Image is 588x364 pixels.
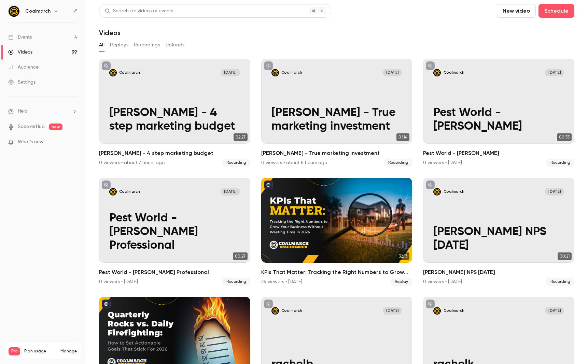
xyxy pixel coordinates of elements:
[397,252,409,260] span: 32:13
[221,69,240,76] span: [DATE]
[110,40,128,50] button: Replays
[391,278,412,286] span: Replay
[545,69,564,76] span: [DATE]
[444,70,464,75] p: Coalmarch
[423,59,574,167] li: Pest World - Jeff Fun
[222,159,250,167] span: Recording
[433,69,441,76] img: Pest World - Jeff Fun
[281,308,302,313] p: Coalmarch
[69,139,77,145] iframe: Noticeable Trigger
[49,123,62,130] span: new
[281,70,302,75] p: Coalmarch
[557,133,572,141] span: 00:33
[538,4,574,18] button: Schedule
[444,189,464,194] p: Coalmarch
[8,49,32,56] div: Videos
[221,188,240,195] span: [DATE]
[102,180,111,189] button: unpublished
[9,6,19,17] img: Coalmarch
[423,268,574,276] h2: [PERSON_NAME] NPS [DATE]
[423,178,574,286] li: Jeff NPS 9.24.25
[233,252,248,260] span: 00:27
[433,225,564,252] p: [PERSON_NAME] NPS [DATE]
[261,59,412,167] a: Jeff - True marketing investmentCoalmarch[DATE][PERSON_NAME] - True marketing investment01:14[PER...
[109,188,117,195] img: Pest World - Jeff Professional
[264,61,273,70] button: unpublished
[423,278,462,285] div: 0 viewers • [DATE]
[18,123,45,130] a: SpeakerHub
[261,59,412,167] li: Jeff - True marketing investment
[396,133,409,141] span: 01:14
[99,4,574,360] section: Videos
[545,188,564,195] span: [DATE]
[384,159,412,167] span: Recording
[264,300,273,308] button: unpublished
[433,307,441,315] img: rachelk
[271,69,279,76] img: Jeff - True marketing investment
[18,108,28,115] span: Help
[9,347,20,355] span: Pro
[102,61,111,70] button: unpublished
[99,278,138,285] div: 0 viewers • [DATE]
[271,106,402,133] p: [PERSON_NAME] - True marketing investment
[119,189,140,194] p: Coalmarch
[426,300,435,308] button: unpublished
[423,159,462,166] div: 0 viewers • [DATE]
[546,159,574,167] span: Recording
[261,178,412,286] li: KPIs That Matter: Tracking the Right Numbers to Grow Your Business Without Wasting Time in 2026
[261,159,327,166] div: 0 viewers • about 8 hours ago
[271,307,279,315] img: rachelb
[24,349,56,354] span: Plan usage
[558,252,572,260] span: 00:21
[99,29,121,37] h1: Videos
[261,178,412,286] a: 32:13KPIs That Matter: Tracking the Right Numbers to Grow Your Business Without Wasting Time in [...
[99,59,250,167] a: Jeff - 4 step marketing budgetCoalmarch[DATE][PERSON_NAME] - 4 step marketing budget02:27[PERSON_...
[497,4,536,18] button: New video
[99,149,250,157] h2: [PERSON_NAME] - 4 step marketing budget
[426,180,435,189] button: unpublished
[8,34,32,41] div: Events
[99,159,165,166] div: 0 viewers • about 7 hours ago
[109,69,117,76] img: Jeff - 4 step marketing budget
[423,59,574,167] a: Pest World - Jeff FunCoalmarch[DATE]Pest World - [PERSON_NAME]00:33Pest World - [PERSON_NAME]0 vi...
[261,278,302,285] div: 24 viewers • [DATE]
[166,40,185,50] button: Uploads
[234,133,248,141] span: 02:27
[222,278,250,286] span: Recording
[444,308,464,313] p: Coalmarch
[25,8,51,15] h6: Coalmarch
[383,69,402,76] span: [DATE]
[433,188,441,195] img: Jeff NPS 9.24.25
[119,70,140,75] p: Coalmarch
[105,8,173,15] div: Search for videos or events
[99,178,250,286] a: Pest World - Jeff Professional Coalmarch[DATE]Pest World - [PERSON_NAME] Professional00:27Pest Wo...
[8,64,39,71] div: Audience
[99,59,250,167] li: Jeff - 4 step marketing budget
[433,106,564,133] p: Pest World - [PERSON_NAME]
[8,108,77,115] li: help-dropdown-opener
[99,268,250,276] h2: Pest World - [PERSON_NAME] Professional
[423,149,574,157] h2: Pest World - [PERSON_NAME]
[99,40,104,50] button: All
[8,79,36,86] div: Settings
[423,178,574,286] a: Jeff NPS 9.24.25Coalmarch[DATE][PERSON_NAME] NPS [DATE]00:21[PERSON_NAME] NPS [DATE]0 viewers • [...
[261,149,412,157] h2: [PERSON_NAME] - True marketing investment
[264,180,273,189] button: published
[99,178,250,286] li: Pest World - Jeff Professional
[383,307,402,315] span: [DATE]
[102,300,111,308] button: published
[261,268,412,276] h2: KPIs That Matter: Tracking the Right Numbers to Grow Your Business Without Wasting Time in [DATE]
[109,106,240,133] p: [PERSON_NAME] - 4 step marketing budget
[60,349,77,354] a: Manage
[545,307,564,315] span: [DATE]
[546,278,574,286] span: Recording
[18,139,43,146] span: What's new
[134,40,160,50] button: Recordings
[109,212,240,252] p: Pest World - [PERSON_NAME] Professional
[426,61,435,70] button: unpublished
